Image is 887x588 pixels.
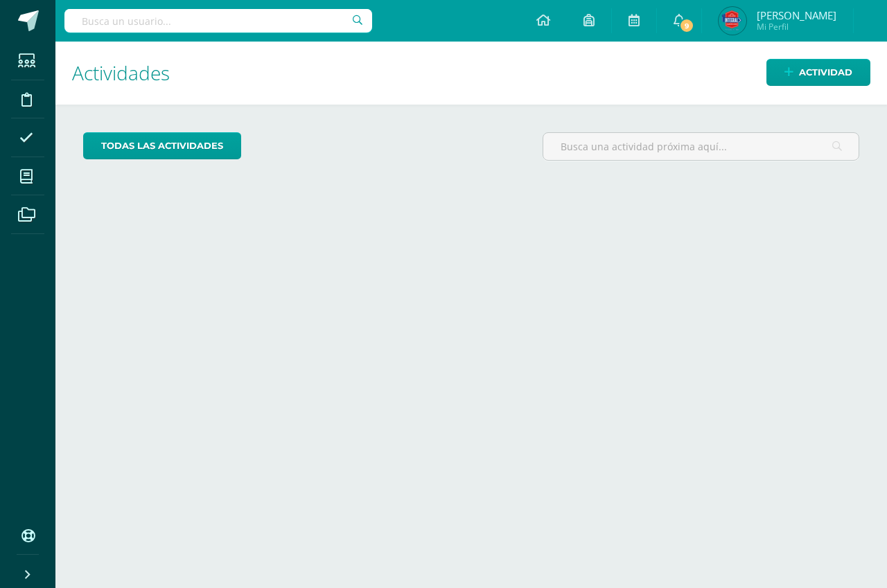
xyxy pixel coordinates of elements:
a: Actividad [766,59,870,86]
h1: Actividades [72,42,870,105]
span: [PERSON_NAME] [757,8,836,22]
span: Actividad [799,60,852,85]
span: Mi Perfil [757,21,836,33]
input: Busca una actividad próxima aquí... [543,133,859,160]
span: 9 [679,18,694,33]
img: 38eaf94feb06c03c893c1ca18696d927.png [719,7,746,35]
input: Busca un usuario... [64,9,372,33]
a: todas las Actividades [83,132,241,159]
